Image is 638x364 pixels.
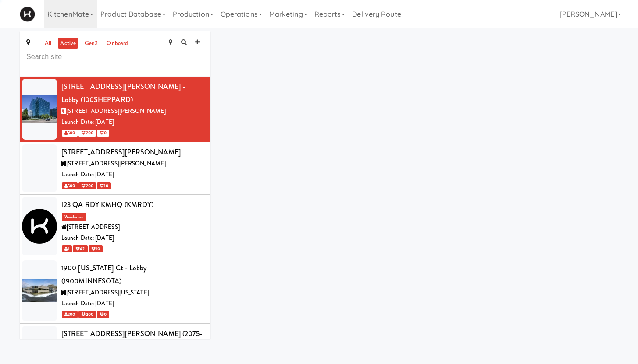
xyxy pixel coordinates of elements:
[73,245,87,252] span: 42
[61,169,204,180] div: Launch Date: [DATE]
[78,311,96,318] span: 200
[61,327,204,353] div: [STREET_ADDRESS][PERSON_NAME] (2075-[PERSON_NAME])
[89,245,103,252] span: 10
[78,182,96,189] span: 200
[61,298,204,309] div: Launch Date: [DATE]
[20,258,210,324] li: 1900 [US_STATE] Ct - Lobby (1900MINNESOTA)[STREET_ADDRESS][US_STATE]Launch Date: [DATE] 200 200 0
[43,38,53,49] a: all
[61,262,204,287] div: 1900 [US_STATE] Ct - Lobby (1900MINNESOTA)
[61,117,204,128] div: Launch Date: [DATE]
[62,182,78,189] span: 500
[61,198,204,211] div: 123 QA RDY KMHQ (KMRDY)
[61,233,204,244] div: Launch Date: [DATE]
[62,245,72,252] span: 1
[66,107,166,115] span: [STREET_ADDRESS][PERSON_NAME]
[20,77,210,142] li: [STREET_ADDRESS][PERSON_NAME] - Lobby (100SHEPPARD)[STREET_ADDRESS][PERSON_NAME]Launch Date: [DAT...
[61,146,204,159] div: [STREET_ADDRESS][PERSON_NAME]
[58,38,78,49] a: active
[62,311,78,318] span: 200
[20,142,210,195] li: [STREET_ADDRESS][PERSON_NAME][STREET_ADDRESS][PERSON_NAME]Launch Date: [DATE] 500 200 10
[97,129,109,136] span: 0
[82,38,100,49] a: gen2
[66,159,166,168] span: [STREET_ADDRESS][PERSON_NAME]
[20,7,35,22] img: Micromart
[67,223,120,231] span: [STREET_ADDRESS]
[66,288,149,297] span: [STREET_ADDRESS][US_STATE]
[97,182,111,189] span: 10
[104,38,130,49] a: onboard
[20,195,210,258] li: 123 QA RDY KMHQ (KMRDY)Warehouse[STREET_ADDRESS]Launch Date: [DATE] 1 42 10
[26,49,204,65] input: Search site
[62,129,78,136] span: 500
[62,213,86,221] span: Warehouse
[78,129,96,136] span: 200
[61,80,204,106] div: [STREET_ADDRESS][PERSON_NAME] - Lobby (100SHEPPARD)
[97,311,109,318] span: 0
